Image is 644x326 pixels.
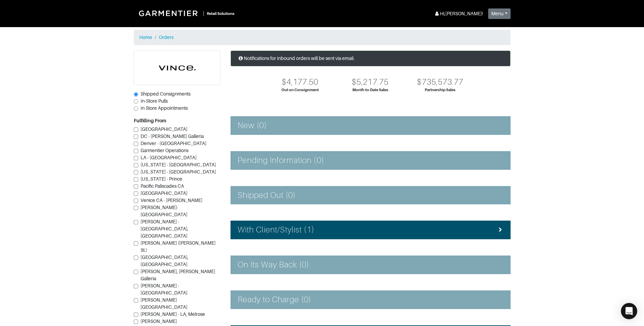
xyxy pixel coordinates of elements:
[134,106,138,111] input: In Store Appointments
[238,295,312,305] h4: Ready to Charge (0)
[282,77,318,87] div: $4,177.50
[238,190,296,200] h4: Shipped Out (0)
[134,170,138,175] input: [US_STATE] - [GEOGRAPHIC_DATA]
[281,87,319,93] div: Out on Consignment
[425,87,456,93] div: Partnership Sales
[231,50,511,66] div: Notifications for inbound orders will be sent via email.
[352,87,388,93] div: Month-to-Date Sales
[141,311,205,317] span: [PERSON_NAME] - LA, Melrose
[134,206,138,210] input: [PERSON_NAME]-[GEOGRAPHIC_DATA]
[139,35,152,40] a: Home
[141,198,202,203] span: Venice CA - [PERSON_NAME]
[134,270,138,274] input: [PERSON_NAME], [PERSON_NAME] Galleria
[141,141,206,146] span: Denver - [GEOGRAPHIC_DATA]
[141,219,188,239] span: [PERSON_NAME] - [GEOGRAPHIC_DATA], [GEOGRAPHIC_DATA]
[203,10,204,17] div: |
[159,35,173,40] a: Orders
[134,312,138,317] input: [PERSON_NAME] - LA, Melrose
[141,269,215,281] span: [PERSON_NAME], [PERSON_NAME] Galleria
[134,241,138,246] input: [PERSON_NAME] ([PERSON_NAME] St.)
[134,191,138,196] input: [GEOGRAPHIC_DATA]
[141,105,188,111] span: In Store Appointments
[141,98,168,104] span: In-Store Pulls
[141,176,182,182] span: [US_STATE] - Prince
[134,298,138,303] input: [PERSON_NAME][GEOGRAPHIC_DATA]
[134,99,138,104] input: In-Store Pulls
[134,30,511,45] nav: breadcrumb
[141,162,216,167] span: [US_STATE] - [GEOGRAPHIC_DATA]
[207,12,235,16] small: Retail Solutions
[134,92,138,97] input: Shipped Consignments
[134,51,220,85] img: cyAkLTq7csKWtL9WARqkkVaF.png
[134,5,237,21] a: |Retail Solutions
[141,134,204,139] span: DC - [PERSON_NAME] Galleria
[141,283,187,296] span: [PERSON_NAME] - [GEOGRAPHIC_DATA]
[238,121,267,130] h4: New (0)
[238,156,324,165] h4: Pending Information (0)
[134,142,138,146] input: Denver - [GEOGRAPHIC_DATA]
[134,149,138,153] input: Garmentier Operations
[135,7,203,20] img: Garmentier
[134,184,138,189] input: Pacific Paliscades CA
[238,225,314,235] h4: With Client/Stylist (1)
[488,8,511,19] button: Menu
[141,190,187,196] span: [GEOGRAPHIC_DATA]
[141,240,216,253] span: [PERSON_NAME] ([PERSON_NAME] St.)
[141,205,187,217] span: [PERSON_NAME]-[GEOGRAPHIC_DATA]
[134,127,138,132] input: [GEOGRAPHIC_DATA]
[134,177,138,182] input: [US_STATE] - Prince
[141,183,184,189] span: Pacific Paliscades CA
[621,303,637,319] div: Open Intercom Messenger
[141,148,188,153] span: Garmentier Operations
[134,220,138,224] input: [PERSON_NAME] - [GEOGRAPHIC_DATA], [GEOGRAPHIC_DATA]
[141,297,187,310] span: [PERSON_NAME][GEOGRAPHIC_DATA]
[134,320,138,324] input: [PERSON_NAME][GEOGRAPHIC_DATA].
[141,91,190,97] span: Shipped Consignments
[238,260,310,270] h4: On Its Way Back (0)
[141,169,216,175] span: [US_STATE] - [GEOGRAPHIC_DATA]
[141,126,187,132] span: [GEOGRAPHIC_DATA]
[417,77,463,87] div: $735,573.77
[352,77,388,87] div: $5,217.75
[134,256,138,260] input: [GEOGRAPHIC_DATA], [GEOGRAPHIC_DATA]
[134,199,138,203] input: Venice CA - [PERSON_NAME]
[134,163,138,167] input: [US_STATE] - [GEOGRAPHIC_DATA]
[134,117,166,124] label: Fulfilling From
[134,135,138,139] input: DC - [PERSON_NAME] Galleria
[134,284,138,288] input: [PERSON_NAME] - [GEOGRAPHIC_DATA]
[141,155,197,160] span: LA - [GEOGRAPHIC_DATA]
[134,156,138,160] input: LA - [GEOGRAPHIC_DATA]
[434,10,483,17] div: Hi, [PERSON_NAME] !
[141,254,188,267] span: [GEOGRAPHIC_DATA], [GEOGRAPHIC_DATA]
